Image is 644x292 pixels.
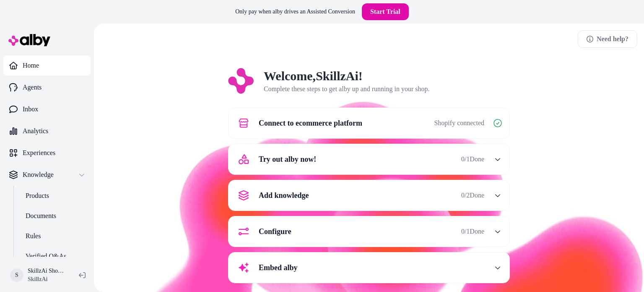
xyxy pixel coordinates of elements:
[228,68,254,94] img: Logo
[3,77,91,97] a: Agents
[26,211,56,221] p: Documents
[17,206,91,226] a: Documents
[23,126,48,136] p: Analytics
[259,226,291,237] span: Configure
[259,153,316,165] span: Try out alby now!
[28,267,65,275] p: SkillzAi Shopify
[259,262,298,274] span: Embed alby
[8,34,50,46] img: alby Logo
[434,118,484,128] span: Shopify connected
[10,268,23,282] span: S
[234,258,504,278] button: Embed alby
[23,170,54,180] p: Knowledge
[461,190,484,200] span: 0 / 2 Done
[578,30,637,48] a: Need help?
[23,148,55,158] p: Experiences
[26,251,66,261] p: Verified Q&As
[28,275,65,284] span: SkillzAi
[23,104,38,114] p: Inbox
[3,165,91,185] button: Knowledge
[17,186,91,206] a: Products
[3,55,91,76] a: Home
[235,8,355,16] p: Only pay when alby drives an Assisted Conversion
[234,149,504,169] button: Try out alby now!0/1Done
[23,61,39,71] p: Home
[26,231,41,241] p: Rules
[234,113,504,133] button: Connect to ecommerce platformShopify connected
[23,82,42,92] p: Agents
[94,101,644,292] img: alby Bubble
[234,221,504,242] button: Configure0/1Done
[5,262,72,289] button: SSkillzAi ShopifySkillzAi
[461,226,484,237] span: 0 / 1 Done
[264,85,430,92] span: Complete these steps to get alby up and running in your shop.
[17,226,91,246] a: Rules
[17,246,91,266] a: Verified Q&As
[461,154,484,164] span: 0 / 1 Done
[264,68,430,84] h2: Welcome, SkillzAi !
[259,117,362,129] span: Connect to ecommerce platform
[234,185,504,205] button: Add knowledge0/2Done
[3,99,91,119] a: Inbox
[3,121,91,141] a: Analytics
[3,143,91,163] a: Experiences
[362,3,409,20] a: Start Trial
[259,189,309,201] span: Add knowledge
[26,191,49,201] p: Products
